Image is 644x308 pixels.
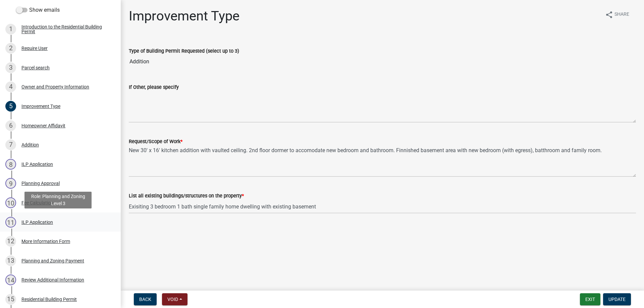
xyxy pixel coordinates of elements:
[5,159,16,170] div: 8
[5,101,16,112] div: 5
[603,293,631,305] button: Update
[5,294,16,305] div: 15
[5,274,16,285] div: 14
[21,278,84,282] div: Review Additional Information
[21,181,60,186] div: Planning Approval
[129,8,239,24] h1: Improvement Type
[5,43,16,54] div: 2
[608,297,626,302] span: Update
[21,65,50,70] div: Parcel search
[129,49,239,54] label: Type of Building Permit Requested (select up to 3)
[134,293,157,305] button: Back
[5,81,16,92] div: 4
[605,11,613,19] i: share
[21,46,48,51] div: Require User
[5,178,16,189] div: 9
[614,11,629,19] span: Share
[5,236,16,247] div: 12
[21,239,70,244] div: More Information Form
[580,293,600,305] button: Exit
[5,62,16,73] div: 3
[21,104,60,109] div: Improvement Type
[139,297,151,302] span: Back
[21,84,89,89] div: Owner and Property Information
[21,142,39,147] div: Addition
[21,220,53,225] div: ILP Application
[129,85,179,90] label: If Other, please specify
[16,6,60,14] label: Show emails
[24,192,92,208] div: Role: Planning and Zoning Level 3
[129,194,244,198] label: List all existing buildings/structures on the property
[21,258,84,263] div: Planning and Zoning Payment
[21,297,77,302] div: Residential Building Permit
[21,24,110,34] div: Introduction to the Residential Building Permit
[5,255,16,266] div: 13
[167,297,178,302] span: Void
[21,200,53,205] div: Fee Calculation
[5,139,16,150] div: 7
[21,123,65,128] div: Homeowner Affidavit
[5,197,16,208] div: 10
[5,120,16,131] div: 6
[600,8,635,21] button: shareShare
[129,139,182,144] label: Request/Scope of Work
[162,293,187,305] button: Void
[21,162,53,167] div: ILP Application
[5,24,16,35] div: 1
[5,217,16,228] div: 11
